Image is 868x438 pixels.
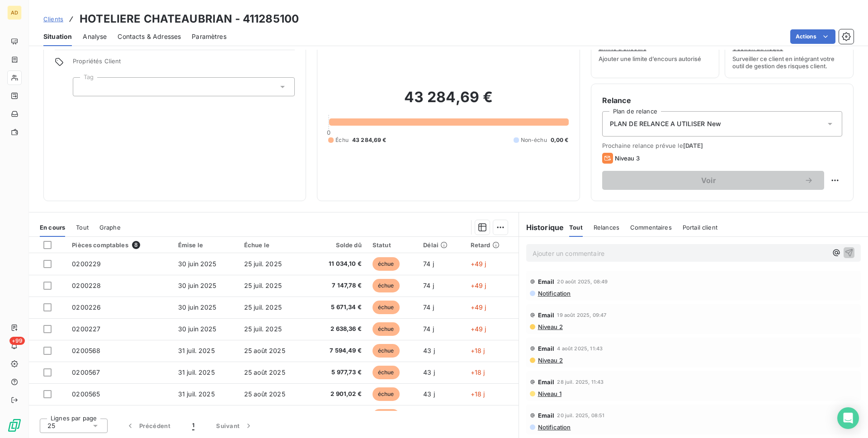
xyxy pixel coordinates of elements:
span: 20 juil. 2025, 08:51 [557,413,604,418]
span: Non-échu [521,136,547,144]
span: 30 juin 2025 [178,282,217,289]
span: Tout [76,224,89,231]
input: Ajouter une valeur [80,83,88,91]
span: Notification [537,424,571,431]
span: 28 juil. 2025, 11:43 [557,379,604,385]
span: 43 j [423,390,435,398]
span: Situation [43,32,72,41]
span: 25 août 2025 [244,368,285,376]
span: +18 j [471,368,485,376]
span: Voir [613,177,804,184]
span: 74 j [423,282,434,289]
span: Notification [537,290,571,297]
span: 0200565 [72,390,100,398]
span: 20 août 2025, 08:49 [557,279,608,284]
button: Voir [602,171,824,190]
span: 25 [47,421,55,430]
span: 0200229 [72,260,101,268]
span: 31 juil. 2025 [178,368,215,376]
span: Surveiller ce client en intégrant votre outil de gestion des risques client. [732,55,846,70]
div: Statut [373,241,412,249]
span: 0200228 [72,282,101,289]
span: 25 juil. 2025 [244,303,282,311]
span: Email [538,345,555,352]
div: Pièces comptables [72,241,167,249]
div: Retard [471,241,513,249]
span: 0200226 [72,303,101,311]
span: 0200227 [72,325,100,333]
span: 74 j [423,303,434,311]
span: 25 juil. 2025 [244,325,282,333]
span: 30 juin 2025 [178,260,217,268]
span: Paramètres [192,32,226,41]
span: échue [373,409,400,423]
span: +49 j [471,282,486,289]
span: Prochaine relance prévue le [602,142,842,149]
span: 19 août 2025, 09:47 [557,312,606,318]
span: 2 901,02 € [314,390,362,399]
span: Portail client [683,224,717,231]
div: Émise le [178,241,233,249]
span: Email [538,412,555,419]
span: 74 j [423,260,434,268]
span: 31 juil. 2025 [178,347,215,354]
span: 7 147,78 € [314,281,362,290]
span: 0,00 € [551,136,569,144]
span: 1 [192,421,194,430]
span: 7 594,49 € [314,346,362,355]
div: Délai [423,241,459,249]
span: 0 [327,129,330,136]
span: En cours [40,224,65,231]
span: Clients [43,15,63,23]
span: 25 juil. 2025 [244,282,282,289]
div: AD [7,5,22,20]
span: Niveau 1 [537,390,561,397]
span: Analyse [83,32,107,41]
div: Open Intercom Messenger [837,407,859,429]
span: 30 juin 2025 [178,303,217,311]
span: 0200567 [72,368,100,376]
img: Logo LeanPay [7,418,22,433]
span: Graphe [99,224,121,231]
span: Propriétés Client [73,57,295,70]
span: 4 août 2025, 11:43 [557,346,603,351]
span: Tout [569,224,583,231]
span: 43 j [423,347,435,354]
span: Email [538,311,555,319]
span: 2 638,36 € [314,325,362,334]
span: échue [373,257,400,271]
h2: 43 284,69 € [328,88,568,115]
span: +49 j [471,325,486,333]
span: 25 août 2025 [244,390,285,398]
span: Relances [594,224,619,231]
span: +99 [9,337,25,345]
span: Commentaires [630,224,672,231]
span: 11 034,10 € [314,259,362,268]
span: Email [538,378,555,386]
span: 43 j [423,368,435,376]
span: 5 671,34 € [314,303,362,312]
h3: HOTELIERE CHATEAUBRIAN - 411285100 [80,11,299,27]
span: 30 juin 2025 [178,325,217,333]
button: Actions [790,29,835,44]
span: échue [373,344,400,358]
span: échue [373,301,400,314]
span: échue [373,366,400,379]
span: Contacts & Adresses [118,32,181,41]
a: Clients [43,14,63,24]
span: 8 [132,241,140,249]
span: PLAN DE RELANCE A UTILISER New [610,119,722,128]
h6: Historique [519,222,564,233]
span: +18 j [471,347,485,354]
button: Suivant [205,416,264,435]
span: +18 j [471,390,485,398]
button: 1 [181,416,205,435]
span: échue [373,279,400,292]
span: 74 j [423,325,434,333]
span: 43 284,69 € [352,136,387,144]
span: 5 977,73 € [314,368,362,377]
span: 25 août 2025 [244,347,285,354]
span: 31 juil. 2025 [178,390,215,398]
div: Solde dû [314,241,362,249]
span: Niveau 2 [537,357,563,364]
